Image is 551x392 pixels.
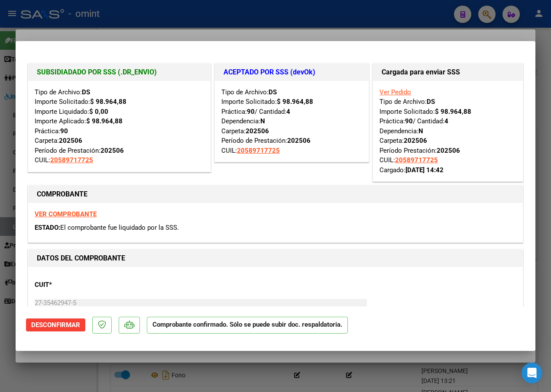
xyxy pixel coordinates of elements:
[379,87,516,175] div: Tipo de Archivo: Importe Solicitado: Práctica: / Cantidad: Dependencia: Carpeta: Período Prestaci...
[286,108,290,116] strong: 4
[382,67,514,77] h1: Cargada para enviar SSS
[35,280,179,290] p: CUIT
[26,318,85,331] button: Desconfirmar
[405,117,413,125] strong: 90
[395,156,438,164] span: 20589717725
[260,117,265,125] strong: N
[404,137,427,145] strong: 202506
[437,147,460,154] strong: 202506
[224,67,360,77] h1: ACEPTADO POR SSS (devOk)
[269,88,277,96] strong: DS
[246,127,269,135] strong: 202506
[435,108,471,116] strong: $ 98.964,88
[59,137,82,145] strong: 202506
[90,98,126,106] strong: $ 98.964,88
[379,88,411,96] a: Ver Pedido
[247,108,255,116] strong: 90
[86,117,123,125] strong: $ 98.964,88
[37,190,88,198] strong: COMPROBANTE
[444,117,448,125] strong: 4
[31,321,80,329] span: Desconfirmar
[89,108,108,116] strong: $ 0,00
[427,98,435,106] strong: DS
[35,224,60,231] span: ESTADO:
[35,87,204,165] div: Tipo de Archivo: Importe Solicitado: Importe Liquidado: Importe Aplicado: Práctica: Carpeta: Perí...
[82,88,90,96] strong: DS
[277,98,313,106] strong: $ 98.964,88
[287,137,311,145] strong: 202506
[522,363,542,383] div: Open Intercom Messenger
[221,87,363,156] div: Tipo de Archivo: Importe Solicitado: Práctica: / Cantidad: Dependencia: Carpeta: Período de Prest...
[50,156,93,164] span: 20589717725
[37,67,202,77] h1: SUBSIDIADADO POR SSS (.DR_ENVIO)
[35,210,97,218] a: VER COMPROBANTE
[37,254,125,262] strong: DATOS DEL COMPROBANTE
[237,147,280,154] span: 20589717725
[147,317,348,334] p: Comprobante confirmado. Sólo se puede subir doc. respaldatoria.
[60,127,68,135] strong: 90
[60,224,179,231] span: El comprobante fue liquidado por la SSS.
[405,166,444,174] strong: [DATE] 14:42
[418,127,423,135] strong: N
[100,147,124,154] strong: 202506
